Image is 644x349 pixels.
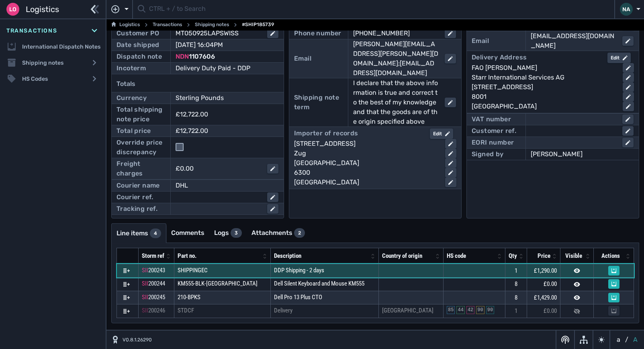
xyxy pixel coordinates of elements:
span: SII [142,267,148,274]
div: HS code [447,251,495,261]
span: 200245 [148,294,165,301]
div: Sterling Pounds [176,93,267,103]
div: 4 [150,229,161,238]
span: £1,290.00 [534,267,557,274]
div: NA [620,3,633,16]
div: Part no. [178,251,261,261]
span: NDN [176,53,189,60]
span: £0.00 [544,307,557,314]
div: Currency [117,93,147,103]
div: 2 [294,228,305,238]
div: Freight charges [117,159,166,178]
div: Qty [509,251,517,261]
div: Incoterm [117,63,146,73]
div: VAT number [472,114,511,124]
div: Total price [117,126,151,136]
span: SII [142,307,148,314]
div: £12,722.00 [176,126,267,136]
div: Customer ref. [472,126,516,136]
div: 85 [447,306,455,314]
div: 90 [486,306,494,314]
a: Logistics [111,20,140,30]
div: Edit [611,54,628,61]
span: 1 [515,307,517,314]
span: / [625,335,628,345]
div: Override price discrepancy [117,138,166,157]
div: EORI number [472,138,514,147]
span: Dell Pro 13 Plus CTO [274,294,322,301]
div: Email [294,54,311,63]
div: Actions [597,251,624,261]
div: Zug [294,149,439,158]
div: MT050925LAPSWISS [176,29,261,38]
div: Tracking ref. [117,204,157,214]
span: Delivery [274,307,292,314]
div: Courier name [117,181,160,190]
span: 1107606 [189,53,215,60]
div: [DATE] 16:04PM [176,40,267,50]
span: 210-BPKS [178,294,200,301]
div: Shipping note term [294,93,343,112]
span: SHIPPINGEC [178,267,208,274]
a: Transactions [153,20,182,30]
div: Visible [564,251,584,261]
span: 200244 [148,280,165,287]
span: DDP Shipping - 2 days [274,267,324,274]
div: Edit [433,130,450,137]
button: Edit [430,129,453,139]
div: Signed by [472,149,504,159]
div: Totals [117,76,279,92]
div: [STREET_ADDRESS] [294,139,439,149]
span: 200243 [148,267,165,274]
div: Description [274,251,369,261]
div: Email [472,36,489,46]
a: Line items4 [112,224,166,243]
div: Customer PO [117,29,159,38]
a: Shipping notes [195,20,229,30]
div: FAO [PERSON_NAME] [472,63,616,73]
a: Comments [166,223,209,243]
div: [STREET_ADDRESS] [472,82,616,92]
span: Dell Silent Keyboard and Mouse KM555 [274,280,364,287]
div: I declare that the above information is true and correct to the best of my knowledge and that the... [353,78,438,127]
button: a [615,335,622,345]
div: DHL [176,181,278,190]
span: SII [142,294,148,301]
span: 200246 [148,307,165,314]
div: Storm ref [142,251,164,261]
div: [PERSON_NAME][EMAIL_ADDRESS][PERSON_NAME][DOMAIN_NAME];[EMAIL_ADDRESS][DOMAIN_NAME] [353,39,438,78]
div: [GEOGRAPHIC_DATA] [294,178,439,187]
div: Dispatch note [117,52,162,61]
div: Lo [6,3,19,16]
div: Phone number [294,29,341,38]
span: 8 [515,280,517,288]
div: Date shipped [117,40,159,50]
span: [GEOGRAPHIC_DATA] [382,307,433,314]
div: £0.00 [176,164,261,173]
div: [EMAIL_ADDRESS][DOMAIN_NAME] [531,31,616,51]
button: Edit [607,53,631,63]
div: Delivery Duty Paid - DDP [176,63,278,73]
span: V0.8.1.26290 [123,336,152,343]
div: £12,722.00 [176,110,208,119]
div: 90 [476,306,484,314]
div: [GEOGRAPHIC_DATA] [294,158,439,168]
div: [PERSON_NAME] [531,149,634,159]
div: Courier ref. [117,192,153,202]
span: £1,429.00 [534,294,557,301]
div: 3 [231,228,242,238]
div: Starr International Services AG [472,73,616,82]
a: Attachments2 [247,223,310,243]
input: CTRL + / to Search [149,2,609,17]
span: Logistics [26,3,59,15]
div: Importer of records [294,129,358,139]
span: 1 [515,267,517,274]
div: Country of origin [382,251,433,261]
div: 44 [456,306,464,314]
div: 42 [466,306,474,314]
div: 6300 [294,168,439,178]
div: [PHONE_NUMBER] [353,29,438,38]
span: 8 [515,294,517,301]
span: Transactions [6,27,57,35]
div: [GEOGRAPHIC_DATA] [472,102,616,111]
